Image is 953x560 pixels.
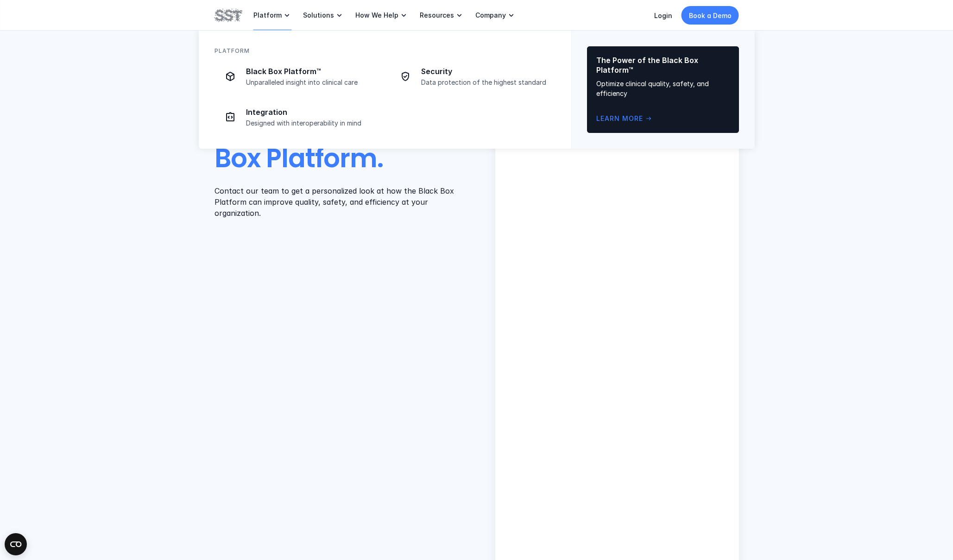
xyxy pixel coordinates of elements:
[225,71,236,82] img: Box icon
[246,107,375,117] p: Integration
[400,71,411,82] img: checkmark icon
[5,533,27,555] button: Open CMP widget
[215,46,250,55] p: PLATFORM
[654,12,672,19] a: Login
[421,67,550,76] p: Security
[587,46,739,133] a: The Power of the Black Box Platform™Optimize clinical quality, safety, and efficiencyLearn Morear...
[390,61,555,92] a: checkmark iconSecurityData protection of the highest standard
[596,79,730,98] p: Optimize clinical quality, safety, and efficiency
[246,119,375,127] p: Designed with interoperability in mind
[253,11,282,19] p: Platform
[215,185,458,219] p: Contact our team to get a personalized look at how the Black Box Platform can improve quality, sa...
[303,11,334,19] p: Solutions
[246,78,375,87] p: Unparalleled insight into clinical care
[420,11,454,19] p: Resources
[225,112,236,123] img: Integration icon
[475,11,506,19] p: Company
[596,113,643,124] p: Learn More
[355,11,398,19] p: How We Help
[689,11,732,20] p: Book a Demo
[682,6,739,25] a: Book a Demo
[246,67,375,76] p: Black Box Platform™
[421,78,550,87] p: Data protection of the highest standard
[215,101,380,133] a: Integration iconIntegrationDesigned with interoperability in mind
[215,61,380,92] a: Box iconBlack Box Platform™Unparalleled insight into clinical care
[645,115,652,122] span: arrow_right_alt
[596,56,730,75] p: The Power of the Black Box Platform™
[215,7,242,23] img: SST logo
